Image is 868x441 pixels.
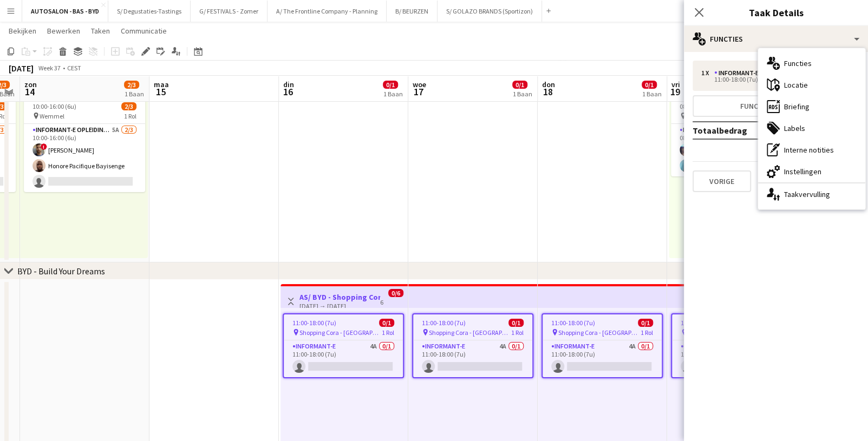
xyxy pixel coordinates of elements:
div: BYD - Build Your Dreams [17,266,105,277]
div: CEST [67,64,81,72]
span: 0/1 [379,319,394,327]
span: Shopping Cora - [GEOGRAPHIC_DATA] [299,328,382,337]
span: Communicatie [121,26,167,36]
a: Bewerken [43,24,84,38]
a: Taken [87,24,114,38]
app-card-role: Informant-e2/208:00-18:00 (10u)[PERSON_NAME]![PERSON_NAME] [671,124,792,176]
span: Shopping Cora - [GEOGRAPHIC_DATA] [558,328,641,337]
span: 14 [23,85,37,98]
button: G/ FESTIVALS - Zomer [191,1,267,22]
div: 1 Baan [642,90,662,98]
span: 18 [540,85,555,98]
td: Totaalbedrag [693,122,801,139]
div: Locatie [758,74,865,96]
div: Functies [684,26,868,52]
span: 1 Rol [641,328,653,337]
span: 0/1 [508,319,524,327]
div: Labels [758,117,865,139]
span: woe [413,80,426,89]
span: 16 [282,85,294,98]
span: vri [671,80,680,89]
app-card-role: Informant-e4A0/111:00-18:00 (7u) [543,340,662,377]
div: Instellingen [758,161,865,182]
span: 1 Rol [511,328,524,337]
span: Bewerken [47,26,80,36]
span: 17 [411,85,426,98]
app-card-role: Informant-e4A0/111:00-18:00 (7u) [284,340,403,377]
div: Functies [758,52,865,74]
div: Briefing [758,96,865,117]
div: 11:00-18:00 (7u) [701,77,839,82]
div: 1 Baan [513,90,532,98]
span: 08:00-18:00 (10u) [680,102,727,110]
app-card-role: Informant-e4A0/111:00-18:00 (7u) [672,340,791,377]
div: Interne notities [758,139,865,161]
button: AUTOSALON - BAS - BYD [22,1,108,22]
div: 1 Baan [383,90,403,98]
span: 1 Rol [382,328,394,337]
span: 1 Rol [124,112,136,120]
span: Wemmel [40,112,64,120]
span: 2/3 [124,81,139,89]
div: [DATE] [9,63,34,74]
button: A/ The Frontline Company - Planning [267,1,387,22]
span: Bekijken [9,26,36,36]
div: Informant-e [714,69,763,77]
div: 1 Baan [125,90,144,98]
span: 2/3 [121,102,136,110]
app-job-card: 11:00-18:00 (7u)0/1 Shopping Cora - [GEOGRAPHIC_DATA]1 RolInformant-e4A0/111:00-18:00 (7u) [283,313,404,378]
span: Shopping Cora - [GEOGRAPHIC_DATA] [429,328,511,337]
button: B/ BEURZEN [387,1,438,22]
h3: AS/ BYD - Shopping Cora - Informant - [GEOGRAPHIC_DATA] - 16/17-21/09 [299,292,380,302]
span: ! [41,143,47,150]
h3: Taak Details [684,5,868,19]
span: 11:00-18:00 (7u) [681,319,725,327]
span: 0/6 [388,289,403,297]
div: [DATE] → [DATE] [299,302,380,310]
span: 0/1 [383,81,398,89]
app-card-role: Informant-e Opleiding - Formation5A2/310:00-16:00 (6u)![PERSON_NAME]Honore Pacifique Bayisenge [24,124,145,192]
app-card-role: Informant-e4A0/111:00-18:00 (7u) [413,340,532,377]
span: 19 [670,85,680,98]
span: 11:00-18:00 (7u) [292,319,336,327]
button: S/ GOLAZO BRANDS (Sportizon) [438,1,542,22]
span: Taken [91,26,110,36]
button: Functie toevoegen [693,95,859,117]
span: maa [154,80,169,89]
a: Communicatie [116,24,171,38]
span: 0/1 [642,81,657,89]
app-job-card: 11:00-18:00 (7u)0/1 Shopping Cora - [GEOGRAPHIC_DATA]1 RolInformant-e4A0/111:00-18:00 (7u) [671,313,792,378]
div: 6 werken [380,297,403,314]
span: 11:00-18:00 (7u) [422,319,466,327]
span: zon [24,80,37,89]
span: din [283,80,294,89]
button: Vorige [693,170,751,192]
app-job-card: 10:00-16:00 (6u)2/3 Wemmel1 RolInformant-e Opleiding - Formation5A2/310:00-16:00 (6u)![PERSON_NAM... [24,98,145,192]
span: 0/1 [638,319,653,327]
app-job-card: 08:00-18:00 (10u)2/2 Circuit Zolder1 RolInformant-e2/208:00-18:00 (10u)[PERSON_NAME]![PERSON_NAME] [671,98,792,176]
span: don [542,80,555,89]
span: 10:00-16:00 (6u) [32,102,76,110]
a: Bekijken [4,24,41,38]
span: 15 [152,85,169,98]
app-job-card: 11:00-18:00 (7u)0/1 Shopping Cora - [GEOGRAPHIC_DATA]1 RolInformant-e4A0/111:00-18:00 (7u) [412,313,533,378]
span: 0/1 [512,81,527,89]
div: Taakvervulling [758,183,865,205]
span: 11:00-18:00 (7u) [551,319,595,327]
button: S/ Degustaties-Tastings [108,1,191,22]
app-job-card: 11:00-18:00 (7u)0/1 Shopping Cora - [GEOGRAPHIC_DATA]1 RolInformant-e4A0/111:00-18:00 (7u) [541,313,663,378]
div: 1 x [701,69,714,77]
span: Week 37 [36,64,63,72]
